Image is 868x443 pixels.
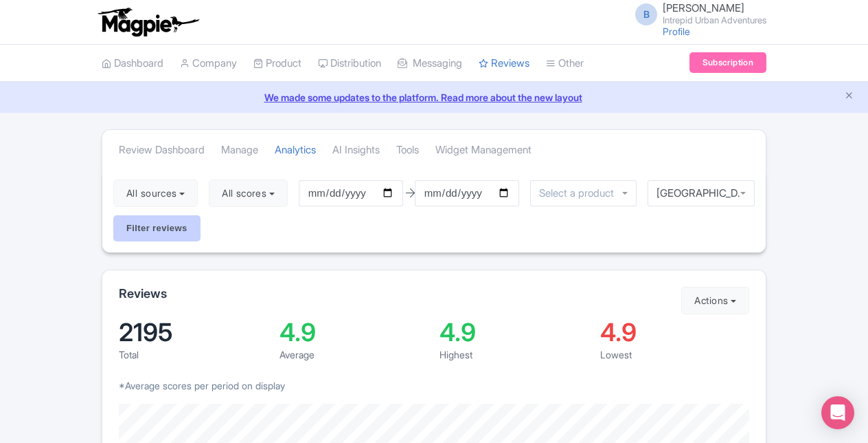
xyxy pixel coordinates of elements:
a: Dashboard [102,45,163,83]
div: Total [119,347,269,362]
button: Actions [681,287,749,314]
div: Open Intercom Messenger [821,396,854,429]
small: Intrepid Urban Adventures [663,16,766,25]
div: Highest [439,347,589,362]
div: 2195 [119,320,269,345]
a: Subscription [689,52,766,73]
img: logo-ab69f6fb50320c5b225c76a69d11143b.png [95,7,201,37]
button: Close announcement [844,89,854,105]
input: Filter reviews [113,215,201,241]
a: Product [253,45,301,83]
a: Profile [663,25,690,37]
div: Lowest [600,347,750,362]
a: Company [180,45,237,83]
button: All sources [113,180,198,207]
div: 4.9 [439,320,589,345]
h2: Reviews [119,287,167,301]
a: Distribution [318,45,381,83]
span: B [635,3,657,25]
p: *Average scores per period on display [119,378,749,393]
span: [PERSON_NAME] [663,1,744,14]
a: We made some updates to the platform. Read more about the new layout [8,90,860,105]
div: Average [279,347,429,362]
a: Messaging [398,45,462,83]
div: [GEOGRAPHIC_DATA] [656,187,746,199]
a: Other [546,45,584,83]
a: Manage [221,131,258,169]
div: 4.9 [279,320,429,345]
a: AI Insights [332,131,380,169]
input: Select a product [539,187,621,199]
a: B [PERSON_NAME] Intrepid Urban Adventures [627,3,766,25]
a: Widget Management [435,131,532,169]
button: All scores [209,180,288,207]
a: Analytics [275,131,316,169]
a: Reviews [479,45,529,83]
div: 4.9 [600,320,750,345]
a: Tools [396,131,419,169]
a: Review Dashboard [119,131,205,169]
